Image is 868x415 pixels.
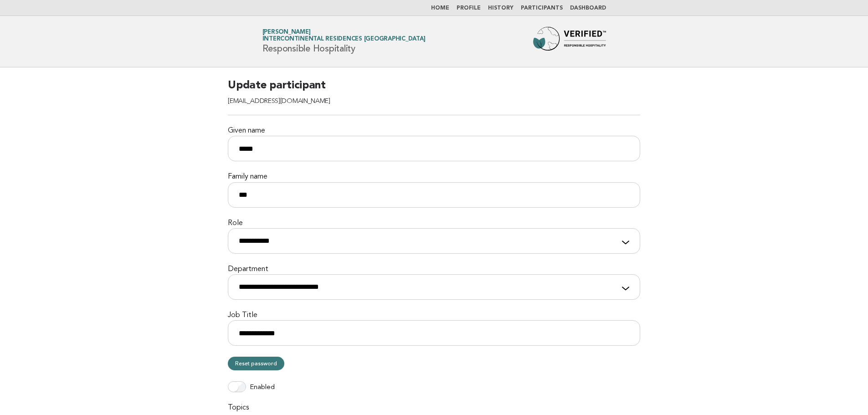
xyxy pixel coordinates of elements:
span: InterContinental Residences [GEOGRAPHIC_DATA] [262,36,426,42]
label: Job Title [228,311,640,320]
label: Enabled [250,383,275,392]
a: Participants [521,5,563,11]
label: Department [228,265,640,274]
a: Home [431,5,449,11]
label: Given name [228,126,640,136]
img: Forbes Travel Guide [533,27,606,56]
label: Family name [228,172,640,182]
a: History [488,5,514,11]
span: [EMAIL_ADDRESS][DOMAIN_NAME] [228,98,330,105]
a: Reset password [228,357,284,370]
label: Topics [228,403,640,413]
a: Dashboard [570,5,606,11]
label: Role [228,219,640,228]
a: [PERSON_NAME]InterContinental Residences [GEOGRAPHIC_DATA] [262,29,426,42]
h2: Update participant [228,78,640,115]
h1: Responsible Hospitality [262,30,426,53]
a: Profile [457,5,481,11]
